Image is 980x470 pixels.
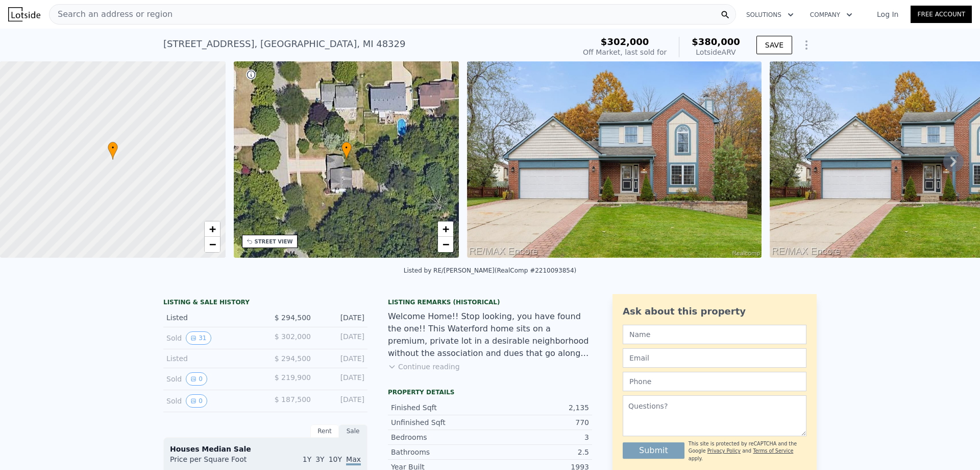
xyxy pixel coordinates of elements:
[490,402,589,413] div: 2,135
[601,36,649,47] span: $302,000
[315,455,324,463] span: 3Y
[303,455,311,463] span: 1Y
[796,35,817,55] button: Show Options
[388,310,592,360] div: Welcome Home!! Stop looking, you have found the one!! This Waterford home sits on a premium, priv...
[341,142,352,160] div: •
[209,238,215,251] span: −
[166,372,257,386] div: Sold
[738,6,802,24] button: Solutions
[209,222,215,235] span: +
[166,394,257,408] div: Sold
[490,417,589,428] div: 770
[8,7,40,21] img: Lotside
[911,6,972,23] a: Free Account
[865,9,911,19] a: Log In
[391,447,490,457] div: Bathrooms
[163,298,367,308] div: LISTING & SALE HISTORY
[275,314,311,322] span: $ 294,500
[163,37,405,51] div: [STREET_ADDRESS] , [GEOGRAPHIC_DATA] , MI 48329
[205,221,220,237] a: Zoom in
[319,394,364,408] div: [DATE]
[166,331,257,345] div: Sold
[490,447,589,457] div: 2.5
[108,143,118,152] span: •
[467,61,762,258] img: Sale: 139824691 Parcel: 57942255
[391,432,490,442] div: Bedrooms
[186,331,211,345] button: View historical data
[692,36,740,47] span: $380,000
[388,362,460,372] button: Continue reading
[186,372,207,386] button: View historical data
[623,325,806,344] input: Name
[108,142,118,160] div: •
[388,298,592,306] div: Listing Remarks (Historical)
[623,348,806,368] input: Email
[692,47,740,57] div: Lotside ARV
[623,304,806,319] div: Ask about this property
[186,394,207,408] button: View historical data
[275,395,311,404] span: $ 187,500
[753,448,793,454] a: Terms of Service
[388,388,592,396] div: Property details
[404,267,576,274] div: Listed by RE/[PERSON_NAME] (RealComp #2210093854)
[319,312,364,323] div: [DATE]
[802,6,861,24] button: Company
[756,36,792,54] button: SAVE
[310,424,339,438] div: Rent
[438,237,453,252] a: Zoom out
[443,222,449,235] span: +
[275,354,311,363] span: $ 294,500
[707,448,741,454] a: Privacy Policy
[319,353,364,364] div: [DATE]
[490,432,589,442] div: 3
[166,353,257,364] div: Listed
[319,372,364,386] div: [DATE]
[329,455,342,463] span: 10Y
[255,238,293,245] div: STREET VIEW
[391,402,490,413] div: Finished Sqft
[205,237,220,252] a: Zoom out
[623,372,806,391] input: Phone
[583,47,667,57] div: Off Market, last sold for
[166,312,257,323] div: Listed
[346,455,361,465] span: Max
[339,424,367,438] div: Sale
[319,331,364,345] div: [DATE]
[50,8,173,20] span: Search an address or region
[623,442,684,459] button: Submit
[275,332,311,341] span: $ 302,000
[438,221,453,237] a: Zoom in
[443,238,449,251] span: −
[341,143,352,152] span: •
[689,440,806,462] div: This site is protected by reCAPTCHA and the Google and apply.
[170,444,361,454] div: Houses Median Sale
[391,417,490,428] div: Unfinished Sqft
[275,373,311,382] span: $ 219,900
